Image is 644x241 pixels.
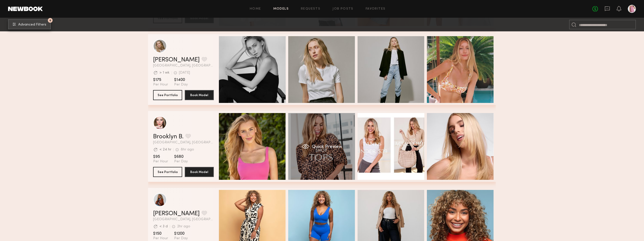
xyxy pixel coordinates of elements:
span: [GEOGRAPHIC_DATA], [GEOGRAPHIC_DATA] [153,218,214,221]
span: Quick Preview [312,145,342,149]
button: Book Model [185,90,214,100]
button: 6Advanced Filters [8,19,51,29]
span: Per Hour [153,159,168,164]
a: Brooklyn B. [153,134,183,140]
span: $175 [153,77,168,82]
span: $1400 [174,77,188,82]
span: [GEOGRAPHIC_DATA], [GEOGRAPHIC_DATA] [153,64,214,68]
span: Per Hour [153,82,168,87]
span: $95 [153,154,168,159]
a: Home [250,7,261,11]
button: Book Model [185,167,214,177]
div: [DATE] [179,71,190,75]
div: > 1 wk [159,71,170,75]
span: Per Day [174,159,188,164]
a: Requests [301,7,320,11]
div: 8hr ago [181,148,194,151]
span: Per Hour [153,236,168,241]
button: See Portfolio [153,167,182,177]
a: [PERSON_NAME] [153,57,200,63]
a: [PERSON_NAME] [153,211,200,217]
span: $680 [174,154,188,159]
div: 2hr ago [177,225,190,228]
button: See Portfolio [153,90,182,100]
div: < 3 d [159,225,168,228]
span: Per Day [174,82,188,87]
a: Favorites [366,7,386,11]
a: Job Posts [333,7,354,11]
span: $1200 [174,231,188,236]
span: [GEOGRAPHIC_DATA], [GEOGRAPHIC_DATA] [153,141,214,144]
span: Advanced Filters [18,23,46,27]
span: 6 [49,19,51,21]
span: Per Day [174,236,188,241]
div: < 24 hr [159,148,171,151]
span: $150 [153,231,168,236]
a: Models [273,7,289,11]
